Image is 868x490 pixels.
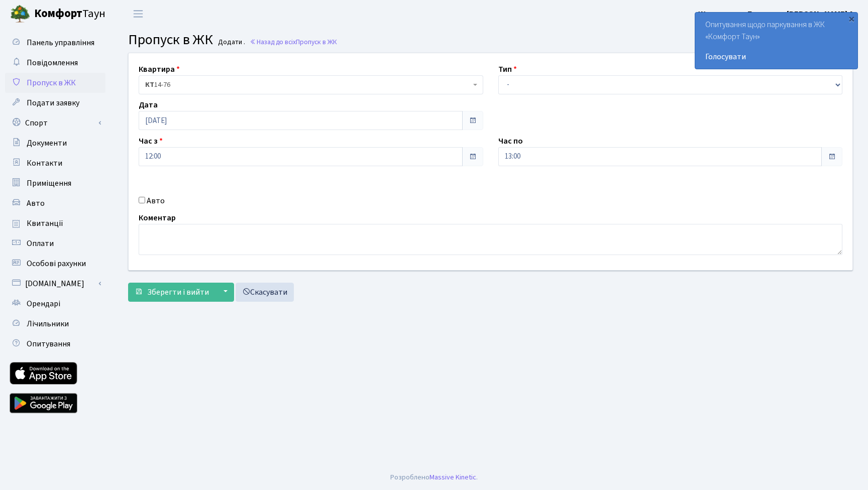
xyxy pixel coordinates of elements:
a: Орендарі [5,294,105,314]
span: Подати заявку [27,97,79,108]
label: Час з [139,135,163,147]
div: Розроблено . [390,472,478,483]
span: <b>КТ</b>&nbsp;&nbsp;&nbsp;&nbsp;14-76 [139,75,483,94]
a: Документи [5,133,105,153]
span: Таун [34,6,105,23]
b: Комфорт [34,6,82,22]
a: Пропуск в ЖК [5,73,105,93]
button: Переключити навігацію [126,6,151,22]
a: Контакти [5,153,105,173]
div: Опитування щодо паркування в ЖК «Комфорт Таун» [695,13,857,69]
span: Пропуск в ЖК [296,37,337,47]
a: Особові рахунки [5,254,105,274]
label: Квартира [139,63,180,75]
span: Пропуск в ЖК [128,30,213,50]
a: Скасувати [236,283,294,302]
b: Жаглевська-Баранова [PERSON_NAME] А. [698,9,856,20]
span: Приміщення [27,178,71,189]
a: Massive Kinetic [429,472,476,482]
span: Документи [27,138,67,149]
label: Час по [498,135,523,147]
small: Додати . [216,38,245,47]
span: Квитанції [27,218,63,229]
button: Зберегти і вийти [128,283,215,302]
label: Авто [147,195,165,207]
a: Назад до всіхПропуск в ЖК [250,37,337,47]
a: Лічильники [5,314,105,334]
a: Оплати [5,233,105,254]
span: Опитування [27,338,70,349]
a: Повідомлення [5,53,105,73]
span: Оплати [27,238,54,249]
span: Авто [27,198,45,209]
span: Панель управління [27,37,94,48]
a: Квитанції [5,213,105,233]
a: Авто [5,193,105,213]
a: Опитування [5,334,105,354]
span: Зберегти і вийти [147,287,209,298]
a: Голосувати [705,51,847,63]
label: Коментар [139,212,176,224]
b: КТ [145,80,154,90]
span: Контакти [27,158,62,169]
a: [DOMAIN_NAME] [5,274,105,294]
span: Особові рахунки [27,258,86,269]
a: Панель управління [5,33,105,53]
div: × [846,14,856,24]
img: logo.png [10,4,30,24]
span: Повідомлення [27,57,78,68]
a: Подати заявку [5,93,105,113]
span: <b>КТ</b>&nbsp;&nbsp;&nbsp;&nbsp;14-76 [145,80,471,90]
a: Приміщення [5,173,105,193]
a: Жаглевська-Баранова [PERSON_NAME] А. [698,8,856,20]
span: Лічильники [27,318,69,329]
span: Орендарі [27,298,60,309]
label: Тип [498,63,517,75]
span: Пропуск в ЖК [27,77,76,88]
label: Дата [139,99,158,111]
a: Спорт [5,113,105,133]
